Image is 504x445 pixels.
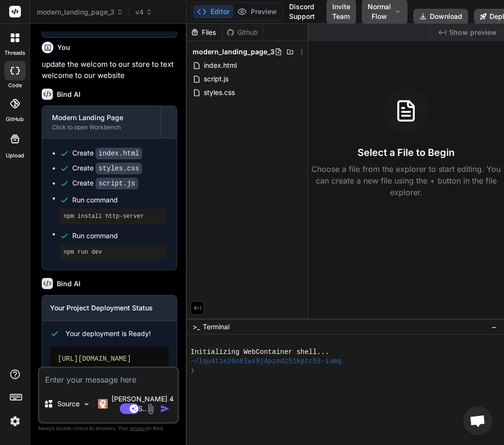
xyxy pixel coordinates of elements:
[233,5,281,18] button: Preview
[64,213,163,220] pre: npm install http-server
[191,366,195,375] span: ❯
[52,113,151,123] div: Modern Landing Page
[413,9,468,24] button: Download
[98,399,108,409] img: Claude 4 Sonnet
[203,73,229,85] span: script.js
[64,248,163,256] pre: npm run dev
[135,7,152,17] span: v4
[42,59,177,81] p: update the welcom to our store to text welcome to our website
[463,406,492,435] div: Open chat
[72,148,142,158] div: Create
[7,413,23,430] img: settings
[65,329,151,338] span: Your deployment is Ready!
[193,322,200,332] span: >_
[72,195,167,205] span: Run command
[6,152,24,160] label: Upload
[57,279,81,289] h6: Bind AI
[96,148,142,159] code: index.html
[368,2,391,21] span: Normal Flow
[72,178,138,188] div: Create
[42,106,161,138] button: Modern Landing PageClick to open Workbench
[4,49,25,57] label: threads
[57,399,80,409] p: Source
[112,394,174,414] p: [PERSON_NAME] 4 S..
[203,322,229,332] span: Terminal
[57,43,70,52] h6: You
[72,231,167,241] span: Run command
[8,81,22,90] label: code
[38,424,179,433] p: Always double-check its answers. Your in Bind
[187,28,222,37] div: Files
[160,404,170,414] img: icon
[82,400,91,408] img: Pick Models
[193,47,275,57] span: modern_landing_page_3
[50,346,169,371] div: [URL][DOMAIN_NAME]
[203,60,238,71] span: index.html
[491,322,497,332] span: −
[96,163,142,174] code: styles.css
[489,319,499,335] button: −
[57,90,81,99] h6: Bind AI
[52,123,151,131] div: Click to open Workbench
[191,357,341,366] span: ~/lqu4t1e26o8lwx9j4pzodz51kptc53-iumq
[50,303,169,313] h3: Your Project Deployment Status
[37,7,123,17] span: modern_landing_page_3
[72,163,142,173] div: Create
[223,28,262,37] div: Github
[191,348,329,357] span: Initializing WebContainer shell...
[203,87,236,98] span: styles.css
[145,403,156,414] img: attachment
[193,5,233,18] button: Editor
[449,28,497,37] span: Show preview
[358,146,455,159] h3: Select a File to Begin
[130,425,147,431] span: privacy
[6,115,24,123] label: GitHub
[96,178,138,189] code: script.js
